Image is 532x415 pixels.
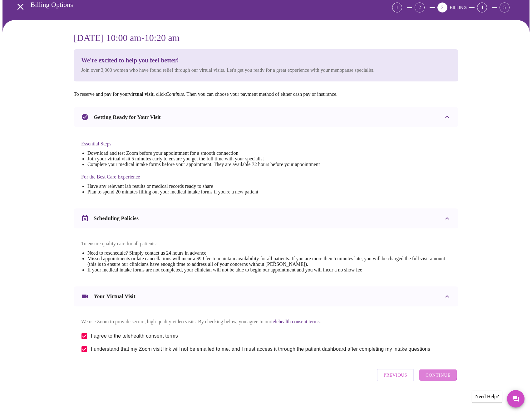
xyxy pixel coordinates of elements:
span: Continue [426,371,451,379]
div: 1 [392,2,402,12]
button: Previous [377,369,414,381]
h3: [DATE] 10:00 am - 10:20 am [74,32,458,43]
p: We use Zoom to provide secure, high-quality video visits. By checking below, you agree to our . [81,319,451,325]
li: Complete your medical intake forms before your appointment. They are available 72 hours before yo... [87,162,320,167]
h3: Getting Ready for Your Visit [94,114,161,120]
div: 4 [477,2,487,12]
span: I agree to the telehealth consent terms [91,332,178,340]
div: Need Help? [472,391,502,403]
div: 5 [500,2,510,12]
div: 2 [415,2,425,12]
h4: Essential Steps [81,141,320,147]
em: Continue [166,91,184,97]
li: Join your virtual visit 5 minutes early to ensure you get the full time with your specialist [87,156,320,162]
li: Missed appointments or late cancellations will incur a $99 fee to maintain availability for all p... [87,256,451,267]
span: I understand that my Zoom visit link will not be emailed to me, and I must access it through the ... [91,345,430,353]
li: Plan to spend 20 minutes filling out your medical intake forms if you're a new patient [87,189,320,195]
div: Your Virtual Visit [74,286,458,306]
button: Continue [419,369,457,381]
li: Download and test Zoom before your appointment for a smooth connection [87,150,320,156]
h3: Your Virtual Visit [94,293,135,300]
h3: Billing Options [31,1,357,9]
p: To ensure quality care for all patients: [81,241,451,247]
button: Messages [507,390,525,408]
div: 3 [437,2,447,12]
li: Need to reschedule? Simply contact us 24 hours in advance [87,250,451,256]
div: Getting Ready for Your Visit [74,107,458,127]
h4: For the Best Care Experience [81,174,320,180]
p: Join over 3,000 women who have found relief through our virtual visits. Let's get you ready for a... [81,66,375,74]
li: If your medical intake forms are not completed, your clinician will not be able to begin our appo... [87,267,451,273]
li: Have any relevant lab results or medical records ready to share [87,183,320,189]
p: To reserve and pay for your , click . Then you can choose your payment method of either cash pay ... [74,91,458,97]
strong: virtual visit [129,91,154,97]
h3: Scheduling Policies [94,215,139,222]
h3: We're excited to help you feel better! [81,57,375,64]
span: BILLING [450,5,467,10]
span: Previous [384,371,407,379]
a: telehealth consent terms [271,319,320,324]
div: Scheduling Policies [74,208,458,228]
